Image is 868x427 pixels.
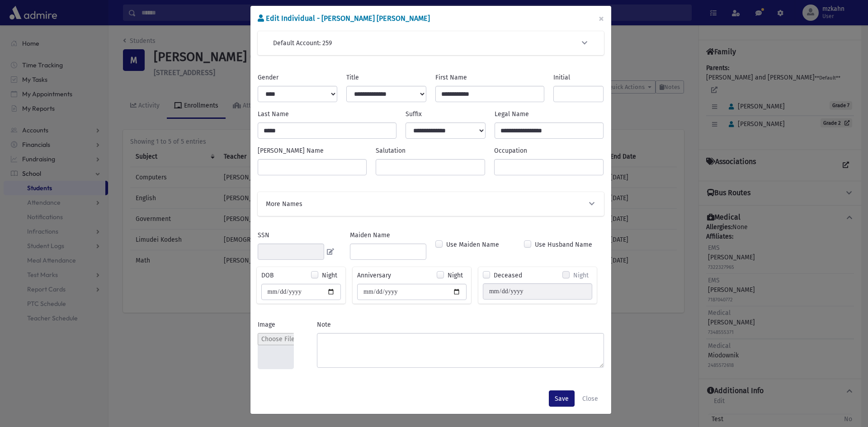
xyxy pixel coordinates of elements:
button: × [591,6,611,31]
button: Default Account: 259 [272,38,590,48]
label: First Name [435,73,467,82]
label: Legal Name [495,109,529,119]
label: Title [346,73,359,82]
label: Use Maiden Name [446,240,499,249]
label: Night [573,271,589,280]
button: More Names [265,199,597,209]
label: Image [258,320,275,329]
label: Note [317,320,331,329]
button: Close [576,390,604,407]
label: Use Husband Name [535,240,592,249]
label: Deceased [494,271,522,280]
label: Gender [258,73,278,82]
label: Night [448,271,463,280]
label: Maiden Name [350,230,390,240]
label: Salutation [376,146,406,155]
h6: Edit Individual - [PERSON_NAME] [PERSON_NAME] [258,13,430,24]
label: DOB [261,271,274,280]
label: Last Name [258,109,289,119]
label: Anniversary [357,271,391,280]
button: Save [549,390,575,407]
span: Default Account: 259 [273,38,332,48]
label: [PERSON_NAME] Name [258,146,324,155]
label: SSN [258,230,269,240]
span: More Names [266,199,302,209]
label: Suffix [406,109,422,119]
label: Occupation [494,146,527,155]
label: Initial [553,73,570,82]
label: Night [322,271,337,280]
